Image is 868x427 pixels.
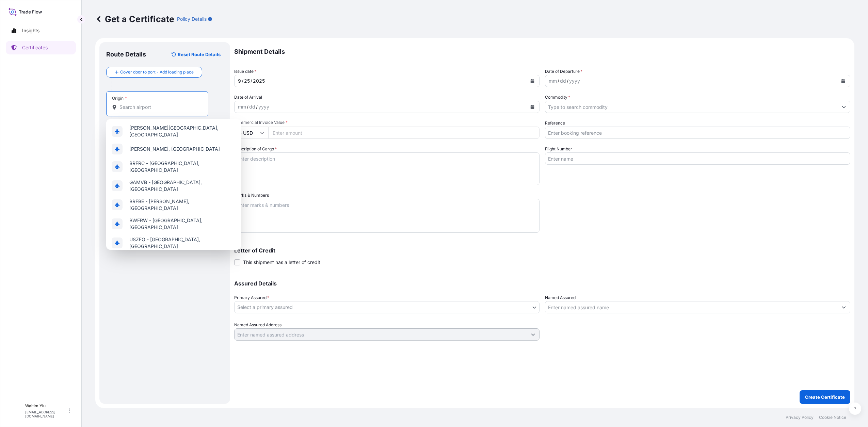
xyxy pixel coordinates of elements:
p: Waitim Yiu [25,403,67,409]
label: Flight Number [545,146,572,152]
label: Reference [545,120,565,127]
div: day, [559,77,567,85]
span: Select a primary assured [237,304,293,311]
span: Cover door to port - Add loading place [120,69,194,76]
div: year, [258,103,270,111]
p: Insights [22,27,39,34]
span: [PERSON_NAME][GEOGRAPHIC_DATA], [GEOGRAPHIC_DATA] [129,125,236,138]
button: Show suggestions [838,101,850,113]
label: Commodity [545,94,570,101]
span: BRFRC - [GEOGRAPHIC_DATA], [GEOGRAPHIC_DATA] [129,160,236,174]
label: Named Assured Address [234,322,282,328]
button: Calendar [838,76,849,86]
input: Named Assured Address [235,328,527,341]
span: Date of Departure [545,68,582,75]
div: day, [248,103,256,111]
div: day, [243,77,251,85]
p: Route Details [106,50,146,59]
label: Marks & Numbers [234,192,269,199]
p: Assured Details [234,281,850,286]
p: Get a Certificate [95,14,174,24]
p: Create Certificate [805,394,845,400]
button: Calendar [527,101,538,112]
div: Show suggestions [106,119,241,250]
input: Enter booking reference [545,127,850,139]
p: Letter of Credit [234,248,850,253]
label: Description of Cargo [234,146,277,152]
span: BWFRW - [GEOGRAPHIC_DATA], [GEOGRAPHIC_DATA] [129,217,236,231]
button: Calendar [527,76,538,86]
input: Enter name [545,152,850,165]
div: / [256,103,258,111]
p: Certificates [22,44,48,51]
div: / [558,77,559,85]
span: Primary Assured [234,294,269,301]
div: month, [237,77,242,85]
span: This shipment has a letter of credit [243,259,320,266]
span: GAMVB - [GEOGRAPHIC_DATA], [GEOGRAPHIC_DATA] [129,179,236,193]
button: Show suggestions [838,301,850,313]
label: Named Assured [545,294,576,301]
button: Show suggestions [527,328,539,341]
span: Issue date [234,68,256,75]
span: USZFO - [GEOGRAPHIC_DATA], [GEOGRAPHIC_DATA] [129,236,236,250]
div: / [251,77,252,85]
span: Date of Arrival [234,94,262,101]
div: month, [237,103,247,111]
div: month, [548,77,558,85]
p: Privacy Policy [786,415,814,420]
span: BRFBE - [PERSON_NAME], [GEOGRAPHIC_DATA] [129,198,236,212]
input: Origin [119,104,200,111]
span: W [13,407,19,414]
p: Shipment Details [234,42,850,61]
p: Policy Details [177,16,207,22]
p: Reset Route Details [178,51,221,58]
input: Assured Name [545,301,838,313]
span: Commercial Invoice Value [234,120,540,125]
div: / [242,77,243,85]
input: Type to search commodity [545,101,838,113]
span: [PERSON_NAME], [GEOGRAPHIC_DATA] [129,146,220,152]
p: Cookie Notice [819,415,846,420]
div: / [247,103,248,111]
div: year, [252,77,266,85]
div: Origin [112,96,127,101]
p: [EMAIL_ADDRESS][DOMAIN_NAME] [25,410,67,418]
div: / [567,77,568,85]
input: Enter amount [268,127,540,139]
div: year, [568,77,581,85]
